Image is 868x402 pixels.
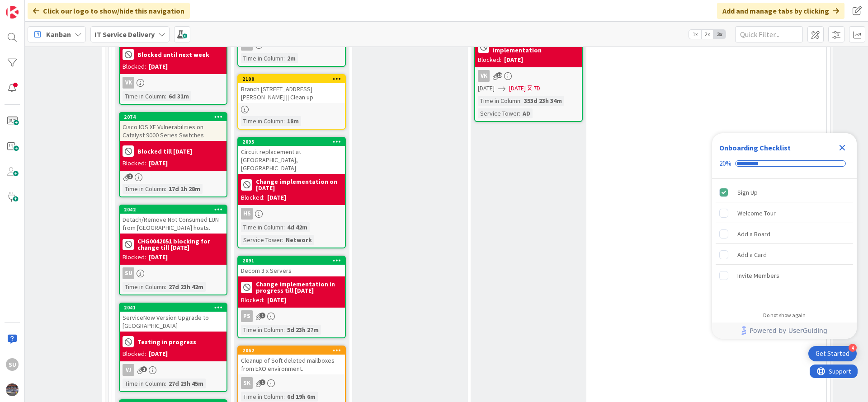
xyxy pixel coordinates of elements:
[137,339,196,345] b: Testing in progress
[763,312,806,319] div: Do not show again
[719,159,731,168] div: 20%
[259,313,265,318] span: 1
[283,392,285,402] span: :
[238,146,345,174] div: Circuit replacement at [GEOGRAPHIC_DATA], [GEOGRAPHIC_DATA]
[166,91,191,101] div: 6d 31m
[149,349,168,359] div: [DATE]
[737,249,767,260] div: Add a Card
[737,270,779,281] div: Invite Members
[238,138,345,174] div: 2095Circuit replacement at [GEOGRAPHIC_DATA], [GEOGRAPHIC_DATA]
[123,184,165,194] div: Time in Column
[520,108,533,118] div: AD
[123,282,165,292] div: Time in Column
[283,116,285,126] span: :
[735,26,803,42] input: Quick Filter...
[716,266,853,285] div: Invite Members is incomplete.
[285,116,301,126] div: 18m
[716,203,853,223] div: Welcome Tour is incomplete.
[120,77,226,89] div: VK
[149,62,168,71] div: [DATE]
[6,6,19,19] img: Visit kanbanzone.com
[496,72,502,78] span: 10
[283,235,314,245] div: Network
[737,208,776,219] div: Welcome Tour
[520,96,522,106] span: :
[242,76,345,82] div: 2100
[285,392,318,402] div: 6d 19h 6m
[241,193,264,202] div: Blocked:
[719,159,849,168] div: Checklist progress: 20%
[533,84,540,93] div: 7D
[137,148,192,154] b: Blocked till [DATE]
[166,184,203,194] div: 17d 1h 28m
[238,75,345,83] div: 2100
[120,121,226,141] div: Cisco IOS XE Vulnerabilities on Catalyst 9000 Series Switches
[816,349,849,358] div: Get Started
[242,257,345,264] div: 2091
[120,312,226,332] div: ServiceNow Version Upgrade to [GEOGRAPHIC_DATA]
[120,267,226,279] div: SU
[123,77,134,89] div: VK
[123,379,165,388] div: Time in Column
[120,206,226,214] div: 2042
[238,346,345,374] div: 2062Cleanup of Soft deleted mailboxes from EXO environment.
[241,53,283,63] div: Time in Column
[127,173,133,179] span: 2
[120,113,226,121] div: 2074
[849,344,857,352] div: 4
[241,377,253,389] div: SK
[19,1,41,12] span: Support
[238,208,345,220] div: HS
[712,323,857,339] div: Footer
[123,364,134,376] div: VJ
[120,304,226,312] div: 2041
[241,310,253,322] div: PS
[712,179,857,306] div: Checklist items
[717,323,852,339] a: Powered by UserGuiding
[478,55,501,65] div: Blocked:
[120,206,226,234] div: 2042Detach/Remove Not Consumed LUN from [GEOGRAPHIC_DATA] hosts.
[256,281,342,294] b: Change implementation in progress till [DATE]
[238,75,345,103] div: 2100Branch [STREET_ADDRESS][PERSON_NAME] || Clean up
[750,325,827,336] span: Powered by UserGuiding
[509,84,526,93] span: [DATE]
[475,70,582,82] div: VK
[716,224,853,244] div: Add a Board is incomplete.
[719,142,791,153] div: Onboarding Checklist
[256,178,342,191] b: Change implementation on [DATE]
[238,310,345,322] div: PS
[285,53,298,63] div: 2m
[808,346,857,361] div: Open Get Started checklist, remaining modules: 4
[242,347,345,354] div: 2062
[737,229,770,239] div: Add a Board
[701,30,713,39] span: 2x
[238,355,345,374] div: Cleanup of Soft deleted mailboxes from EXO environment.
[267,193,286,202] div: [DATE]
[737,187,758,198] div: Sign Up
[241,325,283,335] div: Time in Column
[283,53,285,63] span: :
[478,70,490,82] div: VK
[238,138,345,146] div: 2095
[166,282,206,292] div: 27d 23h 42m
[241,116,283,126] div: Time in Column
[504,55,523,65] div: [DATE]
[94,30,155,39] b: IT Service Delivery
[241,235,282,245] div: Service Tower
[123,349,146,359] div: Blocked:
[120,364,226,376] div: VJ
[137,51,209,58] b: Blocked until next week
[689,30,701,39] span: 1x
[713,30,726,39] span: 3x
[123,62,146,71] div: Blocked:
[519,108,520,118] span: :
[149,159,168,168] div: [DATE]
[6,358,19,371] div: SU
[120,304,226,332] div: 2041ServiceNow Version Upgrade to [GEOGRAPHIC_DATA]
[238,377,345,389] div: SK
[165,91,166,101] span: :
[149,252,168,262] div: [DATE]
[241,222,283,232] div: Time in Column
[141,366,147,372] span: 1
[166,379,206,388] div: 27d 23h 45m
